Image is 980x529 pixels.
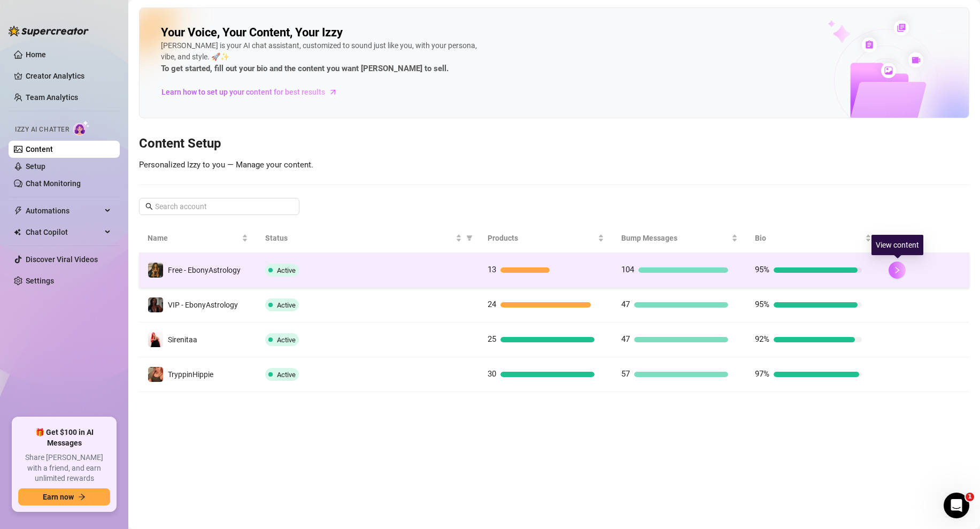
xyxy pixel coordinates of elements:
img: Profile image for Ella [30,6,48,23]
span: Personalized Izzy to you — Manage your content. [139,160,313,170]
span: Active [277,336,296,344]
span: 30 [488,369,496,379]
span: Share [PERSON_NAME] with a friend, and earn unlimited rewards [18,453,110,484]
img: TryppinHippie [148,367,163,382]
button: Gif picker [51,350,59,359]
span: Free - EbonyAstrology [168,266,241,274]
span: Active [277,266,296,274]
h1: [PERSON_NAME] [52,5,121,13]
button: go back [7,4,27,25]
p: Active [DATE] [52,13,99,24]
input: Search account [155,201,284,212]
button: Upload attachment [17,350,25,359]
span: Active [277,371,296,379]
th: Bump Messages [613,224,746,253]
button: right [889,262,906,279]
th: Status [257,224,480,253]
th: Products [479,224,613,253]
span: Chat Copilot [26,224,102,241]
strong: To get started, fill out your bio and the content you want [PERSON_NAME] to sell. [161,64,449,73]
span: 97% [755,369,769,379]
textarea: Message… [9,328,205,346]
span: thunderbolt [14,206,22,215]
span: Bio [755,232,863,244]
a: Content [26,145,53,154]
span: Earn now [43,493,74,501]
span: 95% [755,300,769,309]
th: Bio [746,224,880,253]
span: arrow-right [328,87,338,97]
img: AI Chatter [73,120,90,136]
div: Close [188,4,207,24]
span: Automations [26,202,102,219]
li: 📘 an in depth overview with best practices on the every feature, if you are more of a reader! [25,191,167,231]
span: 🎁 Get $100 in AI Messages [18,427,110,448]
span: arrow-right [78,493,86,501]
span: filter [466,235,473,241]
a: Chat Monitoring [26,179,81,188]
a: Learn how to set up your content for best results [161,83,345,101]
a: Setup [26,162,45,171]
h2: Your Voice, Your Content, Your Izzy [161,25,343,40]
div: View content [871,235,923,255]
li: 📹 : Learn about our features in our collection of tutorials. [25,156,167,186]
span: search [145,203,153,210]
li: 🦸‍♀️ : We're always available for you on the chat widget (bottom right corner). [25,120,167,150]
span: Bump Messages [621,232,729,244]
span: 47 [621,300,630,309]
span: 24 [488,300,496,309]
span: TryppinHippie [168,370,213,379]
div: Hello [PERSON_NAME][DOMAIN_NAME]! [17,68,167,79]
b: Our team [34,121,74,129]
span: 92% [755,334,769,344]
span: 57 [621,369,630,379]
img: Sirenitaa [148,332,163,347]
iframe: Intercom live chat [944,493,969,518]
span: 104 [621,265,634,274]
span: 95% [755,265,769,274]
span: filter [464,230,475,246]
span: Name [148,232,240,244]
a: Home [26,50,46,59]
img: Chat Copilot [14,228,21,236]
button: Send a message… [183,346,200,363]
a: Team Analytics [26,93,78,102]
div: Ella says… [9,62,205,287]
img: Free - EbonyAstrology [148,263,163,278]
span: 1 [966,493,974,501]
span: Status [265,232,454,244]
div: [PERSON_NAME] • 2h ago [17,266,101,272]
button: Start recording [68,350,76,359]
div: Just a quick reminder that we have bunch of resources for whenever you need something: [17,84,167,116]
span: Active [277,301,296,309]
img: ai-chatter-content-library-cLFOSyPT.png [803,9,969,118]
span: Products [488,232,596,244]
h3: Content Setup [139,135,969,152]
span: Izzy AI Chatter [15,125,69,135]
span: right [893,266,901,274]
th: Name [139,224,257,253]
a: Settings [26,277,54,285]
img: VIP - EbonyAstrology [148,297,163,312]
button: Earn nowarrow-right [18,488,110,505]
a: Discover Viral Videos [26,255,98,264]
span: Sirenitaa [168,335,197,344]
button: Home [167,4,188,25]
b: : [34,191,103,200]
span: Learn how to set up your content for best results [161,86,325,98]
span: VIP - EbonyAstrology [168,301,238,309]
a: Creator Analytics [26,67,111,85]
a: Help Center (link) [34,191,101,200]
div: Anything I could help you with? We're just a message away. [17,236,167,257]
div: Hello [PERSON_NAME][DOMAIN_NAME]!Just a quick reminder that we have bunch of resources for whenev... [9,62,175,264]
span: 47 [621,334,630,344]
div: [PERSON_NAME] is your AI chat assistant, customized to sound just like you, with your persona, vi... [161,40,482,75]
img: logo-BBDzfeDw.svg [9,26,89,36]
span: 13 [488,265,496,274]
button: Emoji picker [34,350,42,359]
span: 25 [488,334,496,344]
a: Our Videocourse (link) [34,156,118,165]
